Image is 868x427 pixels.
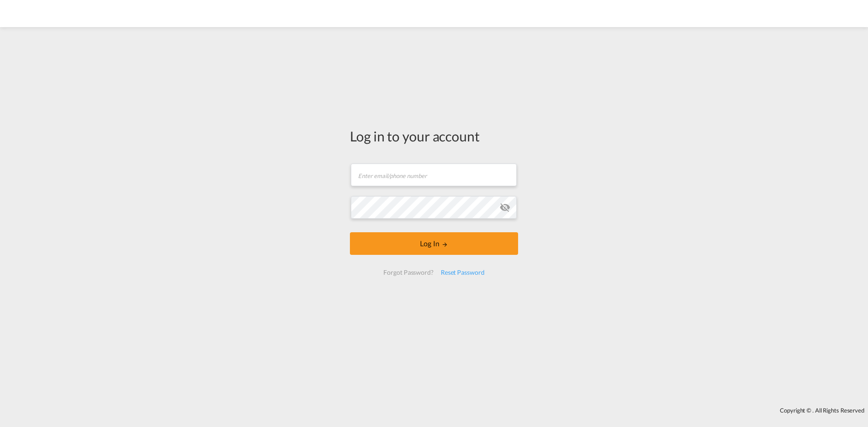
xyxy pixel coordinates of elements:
div: Log in to your account [350,127,518,145]
div: Reset Password [437,264,488,281]
div: Forgot Password? [380,264,437,281]
button: LOGIN [350,232,518,255]
md-icon: icon-eye-off [500,202,510,213]
input: Enter email/phone number [351,164,517,186]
